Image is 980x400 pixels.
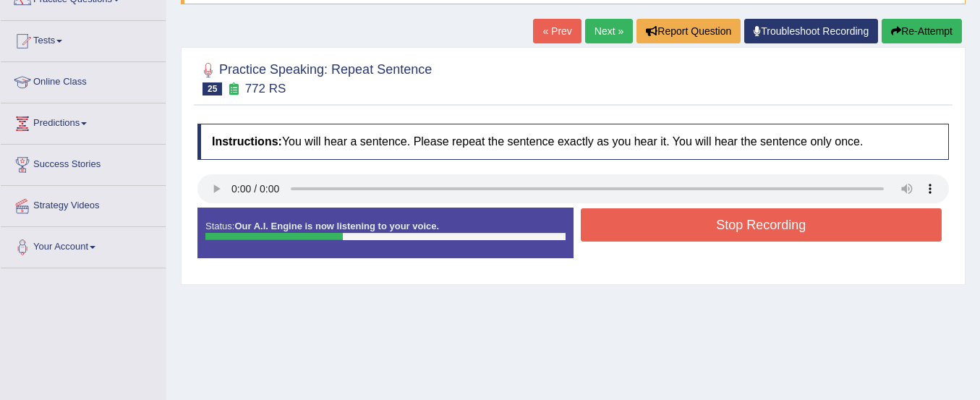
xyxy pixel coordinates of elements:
[1,145,166,181] a: Success Stories
[636,19,741,43] button: Report Question
[245,82,286,95] small: 772 RS
[744,19,878,43] a: Troubleshoot Recording
[1,103,166,140] a: Predictions
[197,124,949,160] h4: You will hear a sentence. Please repeat the sentence exactly as you hear it. You will hear the se...
[585,19,633,43] a: Next »
[1,227,166,263] a: Your Account
[203,82,222,95] span: 25
[1,21,166,57] a: Tests
[226,82,241,96] small: Exam occurring question
[234,221,439,231] strong: Our A.I. Engine is now listening to your voice.
[197,59,432,95] h2: Practice Speaking: Repeat Sentence
[197,208,574,258] div: Status:
[1,186,166,222] a: Strategy Videos
[882,19,962,43] button: Re-Attempt
[1,62,166,98] a: Online Class
[212,135,282,148] b: Instructions:
[581,208,942,242] button: Stop Recording
[533,19,581,43] a: « Prev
